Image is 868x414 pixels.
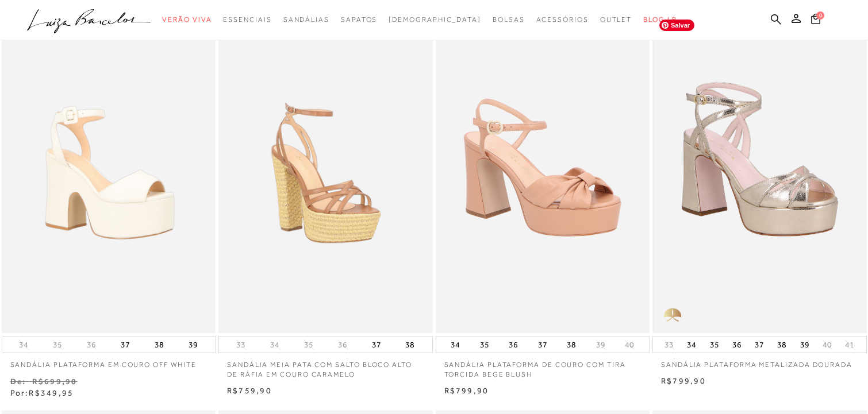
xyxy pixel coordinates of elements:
button: 38 [563,336,579,353]
button: 0 [808,13,824,28]
button: 37 [751,336,767,353]
small: De: [10,377,26,386]
span: R$799,90 [661,376,706,385]
button: 33 [661,339,677,350]
button: 41 [842,339,858,350]
span: Acessórios [536,16,589,24]
a: categoryNavScreenReaderText [223,9,271,30]
button: 34 [447,336,463,353]
a: SANDÁLIA MEIA PATA COM SALTO BLOCO ALTO DE RÁFIA EM COURO CARAMELO [218,353,433,380]
span: R$349,95 [29,388,74,397]
a: categoryNavScreenReaderText [283,9,329,30]
button: 34 [16,339,32,350]
span: BLOG LB [643,16,677,24]
span: Essenciais [223,16,271,24]
img: SANDÁLIA PLATAFORMA METALIZADA DOURADA [654,14,866,332]
button: 39 [185,336,201,353]
a: SANDÁLIA PLATAFORMA METALIZADA DOURADA [652,353,867,370]
span: Sapatos [341,16,377,24]
img: SANDÁLIA PLATAFORMA EM COURO OFF WHITE [3,14,215,332]
a: categoryNavScreenReaderText [600,9,632,30]
button: 33 [233,339,249,350]
button: 38 [774,336,790,353]
a: noSubCategoriesText [389,9,481,30]
button: 35 [301,339,317,350]
span: R$759,90 [227,386,272,395]
button: 39 [797,336,813,353]
button: 34 [683,336,700,353]
button: 36 [83,339,99,350]
button: 36 [729,336,745,353]
a: SANDÁLIA PLATAFORMA EM COURO OFF WHITE [2,353,216,370]
button: 35 [477,336,493,353]
span: Verão Viva [162,16,212,24]
img: SANDÁLIA MEIA PATA COM SALTO BLOCO ALTO DE RÁFIA EM COURO CARAMELO [220,14,432,332]
small: R$699,90 [32,377,78,386]
button: 36 [335,339,351,350]
button: 35 [49,339,66,350]
span: R$799,90 [444,386,489,395]
button: 37 [368,336,385,353]
a: SANDÁLIA PLATAFORMA DE COURO COM TIRA TORCIDA BEGE BLUSH [436,353,650,380]
span: Sandálias [283,16,329,24]
span: Outlet [600,16,632,24]
button: 39 [593,339,609,350]
span: [DEMOGRAPHIC_DATA] [389,16,481,24]
span: Bolsas [493,16,525,24]
button: 35 [706,336,723,353]
button: 38 [151,336,167,353]
span: 0 [816,11,824,20]
a: BLOG LB [643,9,677,30]
a: categoryNavScreenReaderText [162,9,212,30]
a: categoryNavScreenReaderText [536,9,589,30]
button: 34 [267,339,283,350]
a: categoryNavScreenReaderText [341,9,377,30]
span: Por: [10,388,74,397]
button: 36 [505,336,521,353]
button: 40 [621,339,637,350]
button: 37 [117,336,133,353]
img: SANDÁLIA PLATAFORMA DE COURO COM TIRA TORCIDA BEGE BLUSH [437,14,649,332]
button: 38 [402,336,418,353]
img: golden_caliandra_v6.png [652,299,693,333]
button: 37 [535,336,551,353]
span: Salvar [659,20,694,31]
button: 40 [819,339,835,350]
a: categoryNavScreenReaderText [493,9,525,30]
